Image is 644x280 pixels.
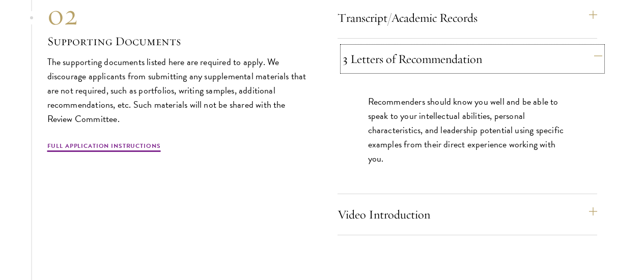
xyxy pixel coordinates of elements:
[47,141,161,153] a: Full Application Instructions
[338,202,597,227] button: Video Introduction
[368,95,567,166] p: Recommenders should know you well and be able to speak to your intellectual abilities, personal c...
[47,55,307,126] p: The supporting documents listed here are required to apply. We discourage applicants from submitt...
[343,47,602,71] button: 3 Letters of Recommendation
[338,6,597,30] button: Transcript/Academic Records
[47,33,307,50] h3: Supporting Documents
